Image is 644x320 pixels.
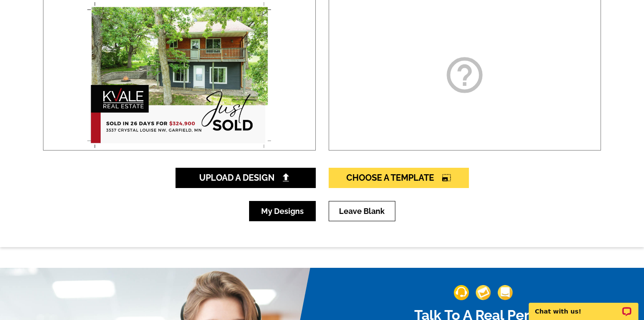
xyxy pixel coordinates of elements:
[498,285,513,300] img: support-img-3_1.png
[199,173,292,183] span: Upload A Design
[249,201,316,221] a: My Designs
[454,285,469,300] img: support-img-1.png
[176,168,316,188] a: Upload A Design
[346,173,451,183] span: Choose A Template
[329,168,469,188] a: Choose A Templatephoto_size_select_large
[523,293,644,320] iframe: LiveChat chat widget
[329,201,395,221] a: Leave Blank
[476,285,491,300] img: support-img-2.png
[443,53,486,97] i: help_outline
[442,173,451,182] i: photo_size_select_large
